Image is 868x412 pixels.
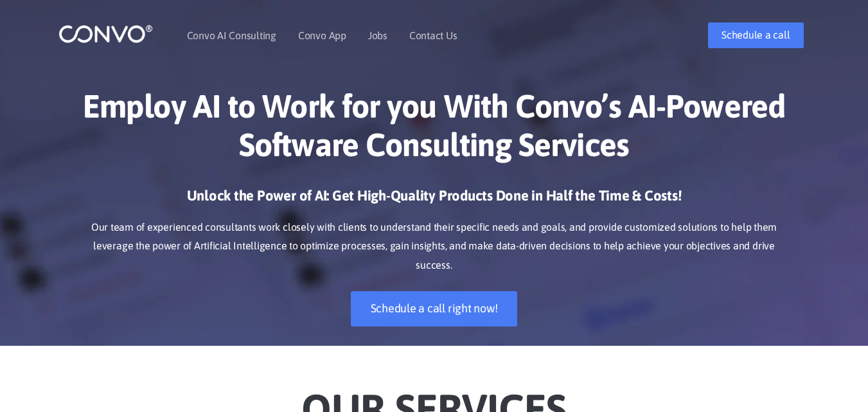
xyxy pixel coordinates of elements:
[187,30,276,40] a: Convo AI Consulting
[78,218,791,276] p: Our team of experienced consultants work closely with clients to understand their specific needs ...
[708,22,803,48] a: Schedule a call
[368,30,387,40] a: Jobs
[58,24,153,44] img: logo_1.png
[78,87,791,174] h1: Employ AI to Work for you With Convo’s AI-Powered Software Consulting Services
[409,30,457,40] a: Contact Us
[298,30,346,40] a: Convo App
[78,186,791,215] h3: Unlock the Power of AI: Get High-Quality Products Done in Half the Time & Costs!
[351,291,518,327] a: Schedule a call right now!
